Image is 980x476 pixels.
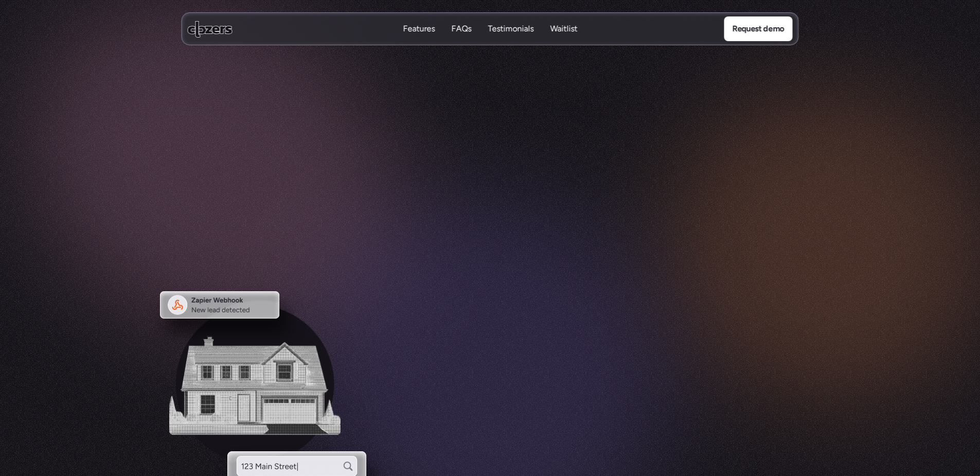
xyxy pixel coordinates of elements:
span: t [370,165,377,190]
span: a [397,168,406,193]
span: a [361,164,370,189]
span: m [381,167,397,192]
span: f [512,168,519,193]
span: s [424,168,433,193]
span: l [623,168,627,193]
span: t [616,168,623,193]
span: A [323,163,335,188]
p: Book demo [515,209,556,222]
a: FAQsFAQs [451,23,471,35]
p: FAQs [451,34,471,46]
p: FAQs [451,23,471,34]
p: Testimonials [488,34,533,46]
span: n [487,168,497,193]
span: o [447,168,457,193]
span: e [627,168,636,193]
span: f [593,168,599,193]
h1: Meet Your Comping Co-pilot [350,84,630,161]
span: o [600,168,610,193]
span: a [543,168,551,193]
span: g [497,168,508,193]
p: Watch video [430,209,475,222]
span: p [473,168,483,193]
a: FeaturesFeatures [403,23,435,35]
span: s [637,168,645,193]
span: c [437,168,447,193]
span: t [344,163,351,188]
a: Book demo [494,203,578,228]
span: d [562,168,572,193]
span: r [610,168,616,193]
p: Waitlist [550,34,577,46]
p: Features [403,23,435,34]
span: s [645,168,653,193]
a: Request demo [724,16,792,41]
span: n [552,168,562,193]
p: Waitlist [550,23,577,34]
span: n [529,168,539,193]
p: Request demo [732,22,784,36]
span: u [519,168,528,193]
span: . [654,168,657,193]
span: i [484,168,487,193]
span: h [351,164,361,189]
p: Testimonials [488,23,533,34]
span: m [457,168,473,193]
p: Features [403,34,435,46]
span: I [335,163,340,188]
span: e [577,168,586,193]
span: e [415,168,424,193]
a: TestimonialsTestimonials [488,23,533,35]
span: f [587,168,593,193]
a: WaitlistWaitlist [550,23,577,35]
span: k [406,168,414,193]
